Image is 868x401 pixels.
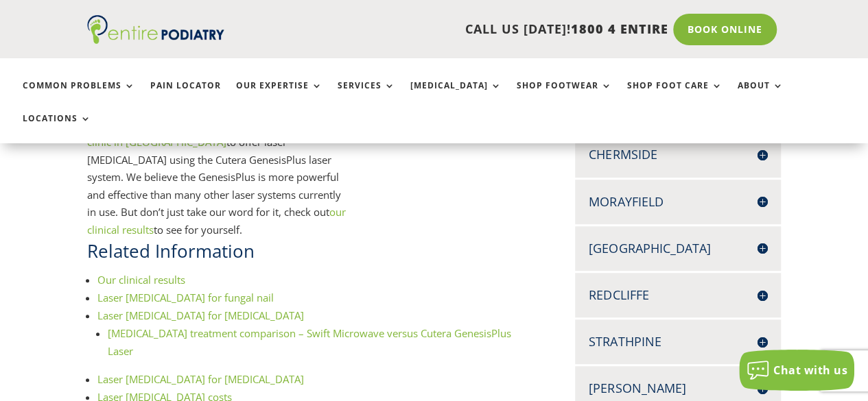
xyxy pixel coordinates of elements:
[627,81,723,110] a: Shop Foot Care
[87,239,537,270] h2: Related Information
[571,21,668,37] span: 1800 4 ENTIRE
[739,350,854,391] button: Chat with us
[773,363,847,378] span: Chat with us
[87,33,224,47] a: Entire Podiatry
[108,326,511,358] a: [MEDICAL_DATA] treatment comparison – Swift Microwave versus Cutera GenesisPlus Laser
[589,287,767,304] h4: Redcliffe
[589,380,767,397] h4: [PERSON_NAME]
[97,291,274,304] a: Laser [MEDICAL_DATA] for fungal nail
[410,81,502,110] a: [MEDICAL_DATA]
[589,240,767,257] h4: [GEOGRAPHIC_DATA]
[23,81,135,110] a: Common Problems
[589,146,767,163] h4: Chermside
[673,14,777,45] a: Book Online
[87,117,347,239] p: In [DATE], Entire [MEDICAL_DATA] became the to offer laser [MEDICAL_DATA] using the Cutera Genesi...
[23,114,91,143] a: Locations
[97,372,304,386] a: Laser [MEDICAL_DATA] for [MEDICAL_DATA]
[87,15,224,44] img: logo (1)
[87,205,346,236] a: our clinical results
[97,273,185,287] a: Our clinical results
[589,333,767,350] h4: Strathpine
[243,21,668,38] p: CALL US [DATE]!
[338,81,395,110] a: Services
[738,81,784,110] a: About
[97,308,304,322] a: Laser [MEDICAL_DATA] for [MEDICAL_DATA]
[589,193,767,210] h4: Morayfield
[517,81,612,110] a: Shop Footwear
[150,81,221,110] a: Pain Locator
[236,81,322,110] a: Our Expertise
